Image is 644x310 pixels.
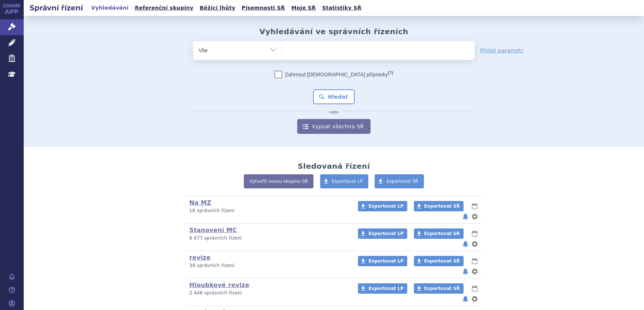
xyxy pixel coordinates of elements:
button: notifikace [462,294,469,303]
abbr: (?) [388,70,393,75]
a: Vypsat všechna SŘ [297,119,371,134]
p: 39 správních řízení [189,263,348,269]
button: nastavení [471,212,478,221]
a: Exportovat LP [358,201,407,211]
span: Exportovat SŘ [424,204,460,209]
span: Exportovat SŘ [386,179,418,184]
button: notifikace [462,267,469,276]
p: 2 446 správních řízení [189,290,348,296]
a: Statistiky SŘ [320,3,364,13]
span: Exportovat SŘ [424,231,460,236]
a: Hloubkové revize [189,281,249,288]
button: notifikace [462,240,469,248]
button: notifikace [462,212,469,221]
span: Exportovat LP [368,258,404,264]
a: Exportovat LP [358,228,407,239]
h2: Vyhledávání ve správních řízeních [259,27,408,36]
a: Referenční skupiny [133,3,196,13]
a: Stanovení MC [189,227,237,234]
label: Zahrnout [DEMOGRAPHIC_DATA] přípravky [275,71,393,78]
a: Písemnosti SŘ [239,3,287,13]
span: Exportovat SŘ [424,286,460,291]
h2: Sledovaná řízení [298,162,370,171]
h2: Správní řízení [24,3,89,13]
button: nastavení [471,294,478,303]
button: Hledat [313,89,355,104]
a: Exportovat SŘ [414,201,464,211]
a: Moje SŘ [289,3,318,13]
a: Exportovat LP [320,174,369,188]
a: Běžící lhůty [197,3,238,13]
a: Vyhledávání [89,3,131,13]
p: 18 správních řízení [189,208,348,214]
span: Exportovat SŘ [424,258,460,264]
span: Exportovat LP [368,286,404,291]
button: lhůty [471,257,478,266]
button: lhůty [471,229,478,238]
p: 6 677 správních řízení [189,235,348,241]
button: lhůty [471,202,478,211]
button: nastavení [471,267,478,276]
a: Přidat parametr [480,47,524,54]
a: Exportovat SŘ [414,228,464,239]
a: Exportovat SŘ [375,174,424,188]
span: Exportovat LP [368,204,404,209]
span: Exportovat LP [332,179,363,184]
a: Exportovat LP [358,283,407,294]
a: Vytvořit novou skupinu SŘ [244,174,313,188]
a: Exportovat SŘ [414,256,464,266]
i: nebo [326,110,342,115]
a: revize [189,254,210,261]
button: nastavení [471,240,478,248]
a: Na MZ [189,199,211,206]
a: Exportovat SŘ [414,283,464,294]
span: Exportovat LP [368,231,404,236]
button: lhůty [471,284,478,293]
a: Exportovat LP [358,256,407,266]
